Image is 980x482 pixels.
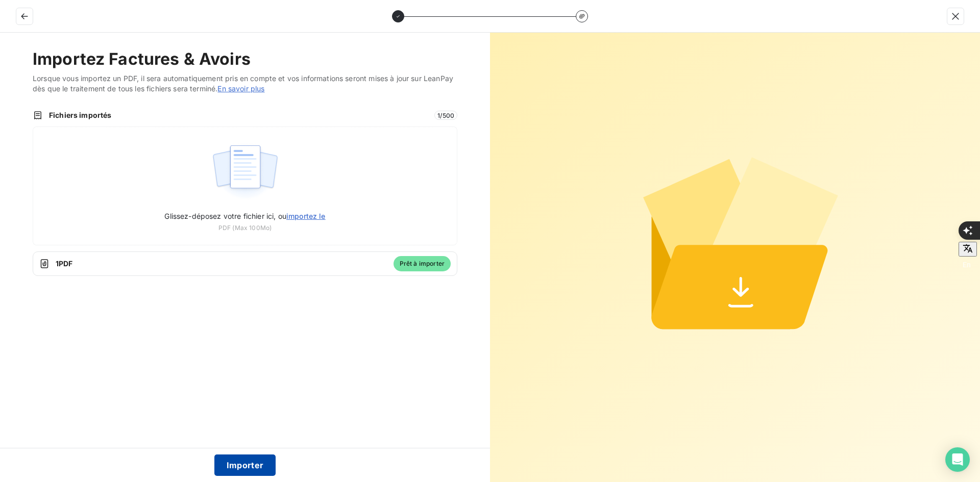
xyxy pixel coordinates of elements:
[33,73,457,94] span: Lorsque vous importez un PDF, il sera automatiquement pris en compte et vos informations seront m...
[286,212,326,220] span: importez le
[33,49,457,69] h2: Importez Factures & Avoirs
[434,111,457,120] span: 1 / 500
[394,256,451,271] span: Prêt à importer
[56,259,387,269] span: 1 PDF
[164,212,325,220] span: Glissez-déposez votre fichier ici, ou
[214,454,276,476] button: Importer
[945,447,970,472] div: Open Intercom Messenger
[218,223,272,233] span: PDF (Max 100Mo)
[49,110,428,120] span: Fichiers importés
[217,84,264,93] a: En savoir plus
[211,139,279,205] img: illustration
